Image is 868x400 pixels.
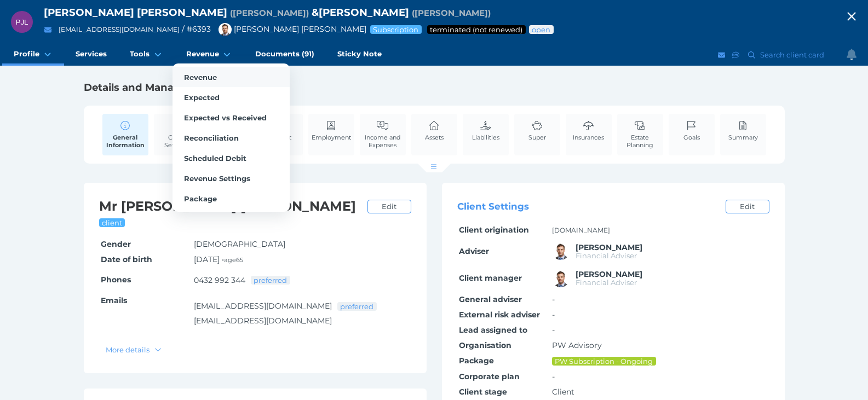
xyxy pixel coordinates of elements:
a: Package [173,188,290,208]
img: Brad Bond [219,23,232,36]
span: Services [76,49,107,59]
a: Expected vs Received [173,107,290,127]
img: Brad Bond [552,242,570,260]
a: [EMAIL_ADDRESS][DOMAIN_NAME] [194,316,332,326]
a: Profile [2,44,64,66]
span: Client stage [459,387,507,397]
span: Super [528,134,546,141]
span: Adviser [459,246,489,256]
span: Emails [101,295,127,305]
span: Revenue [186,49,219,59]
span: PW Advisory [552,340,602,350]
span: Documents (91) [255,49,314,59]
span: Client Settings [457,201,529,212]
a: Edit [726,200,769,213]
a: Edit [367,200,411,213]
span: Summary [728,134,758,141]
span: preferred [253,276,288,285]
h2: Mr [PERSON_NAME] [PERSON_NAME] [99,198,362,215]
a: Insurances [570,114,607,147]
span: Expected [184,93,220,102]
h1: Details and Management [84,81,785,94]
a: Goals [681,114,703,147]
span: External risk adviser [459,310,540,320]
span: preferred [340,302,375,311]
small: age 65 [224,256,243,264]
span: Edit [735,202,759,211]
span: Revenue [184,73,217,82]
span: Goals [683,134,700,141]
span: Income and Expenses [363,134,403,149]
span: Organisation [459,340,511,350]
button: SMS [731,48,741,62]
a: Services [64,44,118,66]
a: Documents (91) [244,44,326,66]
span: Edit [377,202,401,211]
a: Client Settings [154,114,200,155]
button: Email [716,48,727,62]
img: Brad Bond [552,270,570,287]
span: General Information [105,134,146,149]
span: Package [184,194,217,203]
button: More details [101,343,167,356]
span: Financial Adviser [576,251,637,260]
a: Super [526,114,549,147]
span: & [PERSON_NAME] [312,6,409,19]
a: Employment [309,114,354,147]
span: - [552,325,555,335]
a: 0432 992 344 [194,275,245,285]
a: Income and Expenses [360,114,406,155]
span: - [552,294,555,304]
span: Scheduled Debit [184,154,246,163]
span: Service package status: Not renewed [429,25,524,34]
span: client [101,218,123,227]
span: General adviser [459,294,522,304]
button: Email [41,23,55,37]
span: Brad Bond [576,269,642,279]
span: Profile [14,49,39,59]
a: General Information [102,114,148,155]
span: Client Settings [157,134,197,149]
span: PW Subscription - Ongoing [554,357,654,366]
span: Financial Adviser [576,278,637,287]
span: Employment [312,134,351,141]
button: Search client card [743,48,830,62]
span: Client manager [459,273,522,283]
a: Summary [726,114,761,147]
span: Date of birth [101,254,152,264]
span: Brad Bond [576,242,642,252]
span: Gender [101,239,131,249]
span: Corporate plan [459,372,520,381]
span: Search client card [758,50,829,59]
a: Revenue [173,67,290,87]
a: [EMAIL_ADDRESS][DOMAIN_NAME] [194,301,332,311]
span: Sticky Note [337,49,382,59]
a: Revenue [175,44,244,66]
span: Preferred name [230,8,309,18]
a: Assets [422,114,446,147]
span: Subscription [372,25,419,34]
span: Advice status: Review not yet booked in [531,25,551,34]
a: [EMAIL_ADDRESS][DOMAIN_NAME] [59,25,180,33]
div: Peter John Lawson [11,11,33,33]
span: Lead assigned to [459,325,527,335]
a: Estate Planning [617,114,663,155]
a: Liabilities [469,114,502,147]
span: Preferred name [412,8,491,18]
span: Package [459,356,494,366]
span: [DEMOGRAPHIC_DATA] [194,239,285,249]
span: Insurances [573,134,604,141]
span: More details [101,345,152,354]
span: / # 6393 [182,24,211,34]
span: Client origination [459,225,529,235]
a: Expected [173,87,290,107]
span: Reconciliation [184,134,239,142]
a: Reconciliation [173,127,290,148]
span: PJL [16,18,28,26]
span: - [552,310,555,320]
span: Liabilities [472,134,499,141]
span: Estate Planning [620,134,660,149]
span: Revenue Settings [184,174,250,183]
span: [DATE] • [194,254,243,264]
a: Revenue Settings [173,168,290,188]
